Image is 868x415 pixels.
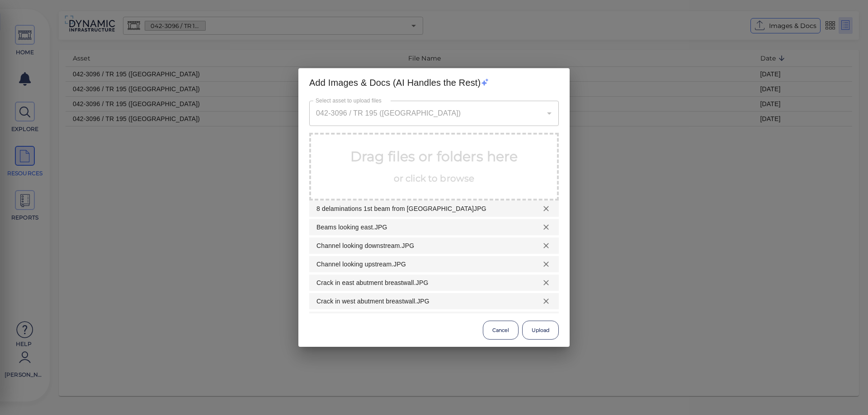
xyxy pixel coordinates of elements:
button: Cancel [483,321,519,340]
span: 8 delaminations 1st beam from [GEOGRAPHIC_DATA]JPG [316,204,537,213]
span: Crack in east abutment breastwall.JPG [316,278,537,287]
span: Beams looking east.JPG [316,223,537,232]
h2: Add Images & Docs (AI Handles the Rest) [309,75,559,90]
span: Channel looking downstream.JPG [316,241,537,250]
p: Drag files or folders here [350,146,518,187]
span: or click to browse [394,173,475,184]
button: Upload [522,321,559,340]
span: Crack in west abutment breastwall.JPG [316,297,537,306]
span: Channel looking upstream.JPG [316,260,537,269]
iframe: Chat [830,374,861,408]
